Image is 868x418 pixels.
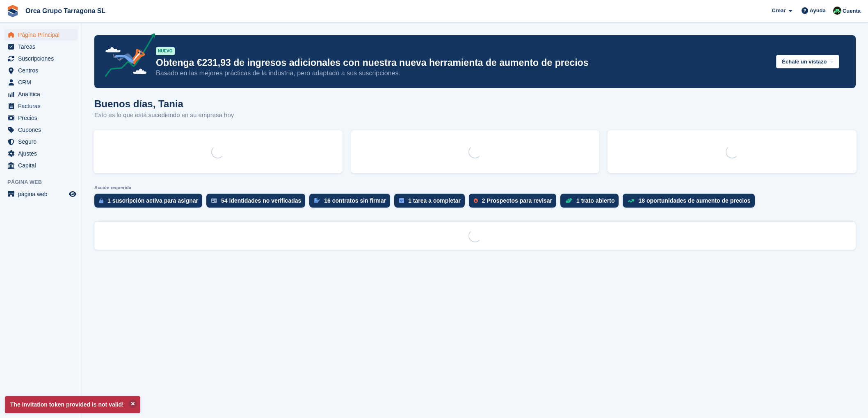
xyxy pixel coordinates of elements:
span: Suscripciones [18,53,67,64]
img: task-75834270c22a3079a89374b754ae025e5fb1db73e45f91037f5363f120a921f8.svg [399,198,404,203]
a: menu [4,65,78,76]
img: verify_identity-adf6edd0f0f0b5bbfe63781bf79b02c33cf7c696d77639b501bdc392416b5a36.svg [211,198,217,203]
a: menu [4,77,78,88]
a: menu [4,124,78,136]
div: 18 oportunidades de aumento de precios [638,197,750,204]
p: The invitation token provided is not valid! [5,396,140,413]
a: menu [4,53,78,64]
div: NUEVO [156,47,175,55]
a: 1 trato abierto [560,194,623,212]
a: 18 oportunidades de aumento de precios [623,194,758,212]
a: menú [4,188,78,200]
span: Cuenta [843,7,861,15]
span: Capital [18,160,67,171]
a: 1 suscripción activa para asignar [94,194,206,212]
span: Centros [18,65,67,76]
span: Crear [772,7,786,15]
span: Página web [7,178,82,186]
div: 1 suscripción activa para asignar [107,197,198,204]
p: Esto es lo que está sucediendo en su empresa hoy [94,111,234,120]
h1: Buenos días, Tania [94,98,234,109]
a: menu [4,29,78,41]
a: menu [4,88,78,100]
span: Ayuda [810,7,826,15]
span: Analítica [18,88,67,100]
a: 54 identidades no verificadas [206,194,309,212]
img: price_increase_opportunities-93ffe204e8149a01c8c9dc8f82e8f89637d9d84a8eef4429ea346261dce0b2c0.svg [628,199,634,203]
span: Cupones [18,124,67,136]
span: Facturas [18,100,67,112]
p: Acción requerida [94,185,856,190]
img: stora-icon-8386f47178a22dfd0bd8f6a31ec36ba5ce8667c1dd55bd0f319d3a0aa187defe.svg [7,5,19,17]
span: Precios [18,112,67,124]
a: menu [4,136,78,147]
a: Orca Grupo Tarragona SL [22,4,109,18]
a: menu [4,41,78,52]
img: prospect-51fa495bee0391a8d652442698ab0144808aea92771e9ea1ae160a38d050c398.svg [474,198,478,203]
p: Obtenga €231,93 de ingresos adicionales con nuestra nueva herramienta de aumento de precios [156,57,770,69]
span: Tareas [18,41,67,52]
div: 1 tarea a completar [408,197,461,204]
span: Ajustes [18,148,67,159]
span: página web [18,188,67,200]
img: Tania [833,7,841,15]
a: menu [4,112,78,124]
img: active_subscription_to_allocate_icon-d502201f5373d7db506a760aba3b589e785aa758c864c3986d89f69b8ff3... [99,198,103,203]
p: Basado en las mejores prácticas de la industria, pero adaptado a sus suscripciones. [156,69,770,78]
img: price-adjustments-announcement-icon-8257ccfd72463d97f412b2fc003d46551f7dbcb40ab6d574587a9cd5c0d94... [98,33,155,80]
span: CRM [18,77,67,88]
a: 1 tarea a completar [394,194,469,212]
img: contract_signature_icon-13c848040528278c33f63329250d36e43548de30e8caae1d1a13099fd9432cc5.svg [314,198,320,203]
a: menu [4,148,78,159]
button: Échale un vistazo → [776,55,839,68]
div: 16 contratos sin firmar [324,197,386,204]
a: Vista previa de la tienda [68,189,78,199]
div: 2 Prospectos para revisar [482,197,552,204]
div: 1 trato abierto [576,197,614,204]
a: menu [4,100,78,112]
a: 2 Prospectos para revisar [469,194,560,212]
span: Seguro [18,136,67,147]
a: 16 contratos sin firmar [309,194,394,212]
a: menu [4,160,78,171]
span: Página Principal [18,29,67,41]
img: deal-1b604bf984904fb50ccaf53a9ad4b4a5d6e5aea283cecdc64d6e3604feb123c2.svg [565,198,572,203]
div: 54 identidades no verificadas [221,197,301,204]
